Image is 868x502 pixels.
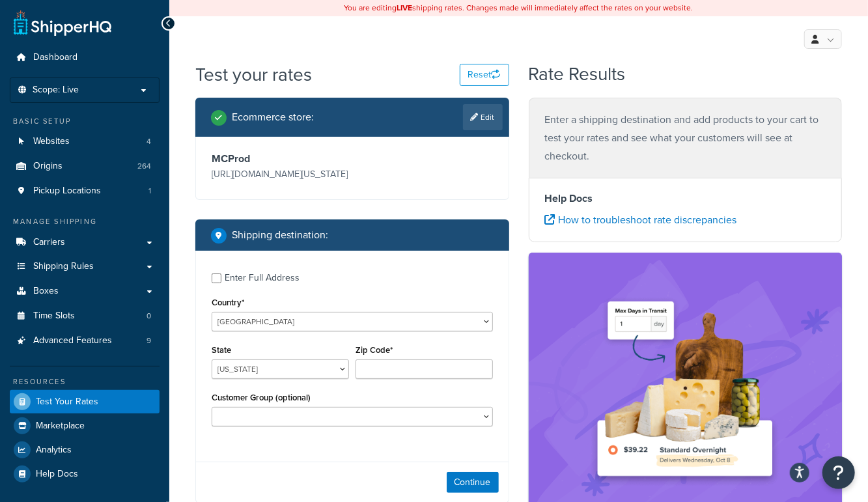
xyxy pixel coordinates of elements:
span: Pickup Locations [33,186,101,197]
a: Boxes [10,279,160,303]
label: Zip Code* [356,345,393,355]
li: Pickup Locations [10,179,160,203]
span: Boxes [33,286,59,297]
div: Basic Setup [10,116,160,127]
li: Time Slots [10,304,160,328]
input: Enter Full Address [212,273,221,283]
a: Marketplace [10,414,160,438]
span: Analytics [36,445,72,456]
a: Edit [463,104,503,130]
a: Shipping Rules [10,255,160,279]
a: How to troubleshoot rate discrepancies [545,212,737,227]
li: Websites [10,130,160,154]
span: Help Docs [36,469,78,480]
span: Dashboard [33,52,77,63]
span: 1 [148,186,151,197]
label: State [212,345,231,355]
span: Carriers [33,237,65,248]
span: Test Your Rates [36,397,98,408]
b: LIVE [397,2,413,14]
span: Websites [33,136,70,147]
span: Marketplace [36,421,85,432]
div: Enter Full Address [225,269,300,287]
span: Scope: Live [33,85,79,96]
a: Time Slots0 [10,304,160,328]
a: Test Your Rates [10,390,160,413]
button: Reset [460,64,509,86]
a: Analytics [10,438,160,462]
span: Advanced Features [33,335,112,346]
a: Help Docs [10,462,160,486]
li: Origins [10,154,160,178]
h2: Rate Results [528,64,625,85]
span: 4 [147,136,151,147]
h2: Ecommerce store : [232,111,314,123]
h2: Shipping destination : [232,229,328,241]
label: Customer Group (optional) [212,393,311,402]
li: Advanced Features [10,329,160,353]
label: Country* [212,298,244,307]
button: Open Resource Center [822,456,855,489]
p: Enter a shipping destination and add products to your cart to test your rates and see what your c... [545,111,826,165]
span: 264 [137,161,151,172]
h3: MCProd [212,152,349,165]
div: Resources [10,376,160,387]
h1: Test your rates [195,62,312,87]
a: Dashboard [10,46,160,70]
p: [URL][DOMAIN_NAME][US_STATE] [212,165,349,184]
a: Origins264 [10,154,160,178]
a: Websites4 [10,130,160,154]
span: 9 [147,335,151,346]
div: Manage Shipping [10,216,160,227]
button: Continue [447,472,499,493]
a: Advanced Features9 [10,329,160,353]
a: Pickup Locations1 [10,179,160,203]
span: Origins [33,161,63,172]
span: Time Slots [33,311,75,322]
a: Carriers [10,230,160,255]
span: 0 [147,311,151,322]
span: Shipping Rules [33,261,94,272]
h4: Help Docs [545,191,826,206]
